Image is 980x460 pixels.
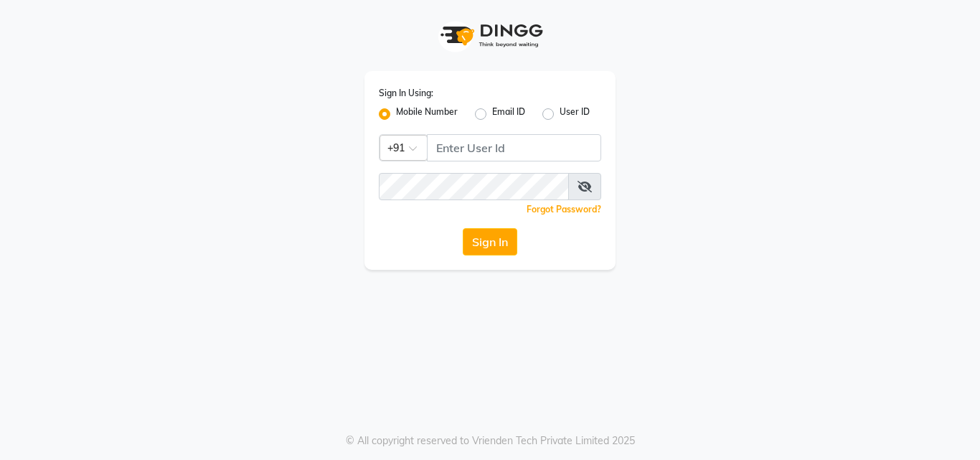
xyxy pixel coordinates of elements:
label: User ID [560,105,590,123]
label: Mobile Number [396,105,458,123]
input: Username [379,173,569,200]
label: Email ID [492,105,525,123]
img: logo1.svg [433,14,547,57]
input: Username [427,134,601,161]
a: Forgot Password? [527,204,601,215]
button: Sign In [463,228,517,255]
label: Sign In Using: [379,87,433,100]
